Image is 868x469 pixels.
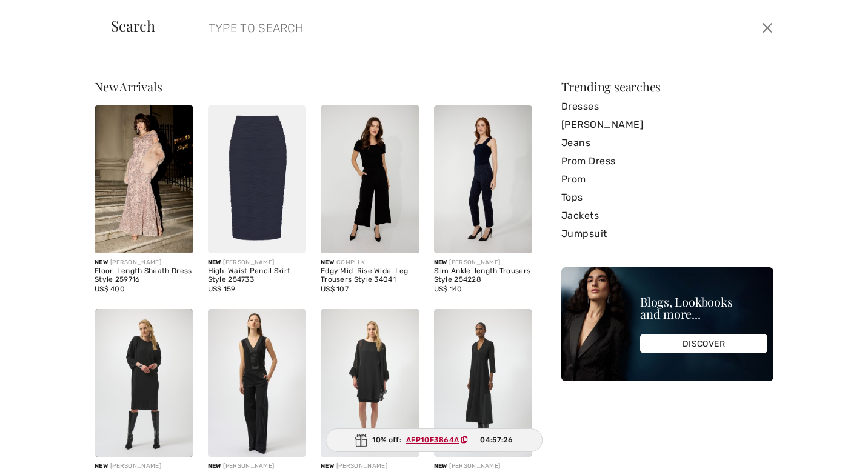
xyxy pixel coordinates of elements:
span: US$ 159 [208,285,236,293]
img: Satin V-Neck Pullover Style 254211. Black [208,309,307,457]
span: New [434,259,447,266]
div: Blogs, Lookbooks and more... [640,296,767,320]
div: Floor-Length Sheath Dress Style 259716 [95,267,193,284]
input: TYPE TO SEARCH [199,10,619,46]
a: Dresses [561,98,773,116]
div: High-Waist Pencil Skirt Style 254733 [208,267,307,284]
span: 04:57:26 [480,434,512,445]
ins: AFP10F3864A [407,436,459,444]
div: DISCOVER [640,334,767,353]
img: Maxi Shift Dress with Pockets Style 254150. Black [434,309,533,457]
img: Slim Ankle-length Trousers Style 254228. Navy [434,105,533,253]
span: New [95,259,108,266]
span: US$ 400 [95,285,125,293]
a: Prom Dress [561,152,773,170]
img: High-Waist Pencil Skirt Style 254733. Midnight Blue [208,105,307,253]
img: Pleated Shift Knee-Length Dress Style 254214. Black [95,309,193,457]
span: Search [111,18,155,33]
a: Tops [561,188,773,207]
div: Edgy Mid-Rise Wide-Leg Trousers Style 34041 [321,267,419,284]
span: New [208,259,221,266]
span: US$ 107 [321,285,349,293]
a: Jackets [561,207,773,225]
div: [PERSON_NAME] [208,258,307,267]
div: [PERSON_NAME] [434,258,533,267]
div: 10% off: [326,428,542,452]
span: US$ 140 [434,285,462,293]
button: Close [758,18,776,38]
span: New Arrivals [95,78,162,95]
img: Floor-Length Sheath Dress Style 259716. Blush [95,105,193,253]
div: Trending searches [561,81,773,93]
img: Blogs, Lookbooks and more... [561,267,773,381]
a: Jumpsuit [561,225,773,243]
a: [PERSON_NAME] [561,116,773,134]
img: Edgy Mid-Rise Wide-Leg Trousers Style 34041. Black [321,105,419,253]
div: Slim Ankle-length Trousers Style 254228 [434,267,533,284]
div: COMPLI K [321,258,419,267]
a: Jeans [561,134,773,152]
img: Elegant Puff-Sleeve Mini Dress Style 254186. Black [321,309,419,457]
div: [PERSON_NAME] [95,258,193,267]
span: Chat [27,8,52,19]
span: New [321,259,334,266]
a: Prom [561,170,773,188]
img: Gift.svg [355,434,367,447]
